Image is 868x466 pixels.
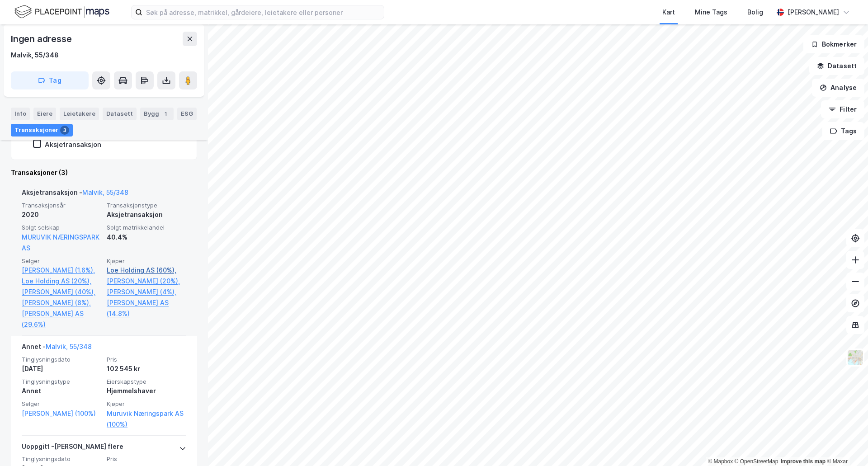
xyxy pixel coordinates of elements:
button: Tags [822,122,864,140]
a: Loe Holding AS (60%), [107,265,186,276]
div: Ingen adresse [11,32,73,46]
span: Tinglysningstype [22,378,101,386]
div: Kart [662,7,675,18]
div: Uoppgitt - [PERSON_NAME] flere [22,441,123,456]
div: Transaksjoner [11,124,73,137]
div: Aksjetransaksjon [45,140,101,149]
div: Aksjetransaksjon [107,209,186,220]
div: Datasett [103,108,137,120]
span: Kjøper [107,400,186,408]
span: Solgt matrikkelandel [107,224,186,231]
img: Z [847,349,864,366]
div: Info [11,108,30,120]
button: Tag [11,71,89,89]
button: Analyse [812,79,864,97]
div: 2020 [22,209,101,220]
a: [PERSON_NAME] AS (29.6%) [22,308,101,330]
div: 102 545 kr [107,363,186,374]
a: Malvik, 55/348 [46,343,92,350]
span: Eierskapstype [107,378,186,386]
div: Annet - [22,341,92,356]
span: Selger [22,257,101,265]
span: Pris [107,356,186,363]
a: OpenStreetMap [735,458,778,465]
img: logo.f888ab2527a4732fd821a326f86c7f29.svg [14,4,109,20]
a: [PERSON_NAME] (8%), [22,297,101,308]
a: [PERSON_NAME] AS (14.8%) [107,297,186,319]
span: Kjøper [107,257,186,265]
a: Malvik, 55/348 [82,188,128,196]
a: Muruvik Næringspark AS (100%) [107,408,186,430]
div: Leietakere [60,108,99,120]
div: Aksjetransaksjon - [22,187,128,202]
div: Bolig [747,7,763,18]
a: [PERSON_NAME] (20%), [107,276,186,287]
div: Hjemmelshaver [107,386,186,396]
span: Selger [22,400,101,408]
div: ESG [177,108,197,120]
div: 40.4% [107,232,186,243]
div: 3 [60,126,69,135]
div: [DATE] [22,363,101,374]
div: [PERSON_NAME] [788,7,839,18]
div: 1 [161,109,170,118]
a: [PERSON_NAME] (40%), [22,287,101,297]
span: Transaksjonstype [107,202,186,209]
span: Solgt selskap [22,224,101,231]
a: [PERSON_NAME] (4%), [107,287,186,297]
div: Mine Tags [695,7,727,18]
button: Filter [821,100,864,118]
a: Loe Holding AS (20%), [22,276,101,287]
div: Malvik, 55/348 [11,50,59,61]
button: Bokmerker [803,35,864,53]
button: Datasett [809,57,864,75]
span: Transaksjonsår [22,202,101,209]
div: Eiere [33,108,56,120]
input: Søk på adresse, matrikkel, gårdeiere, leietakere eller personer [142,5,384,19]
a: MURUVIK NÆRINGSPARK AS [22,233,99,252]
div: Annet [22,386,101,396]
span: Tinglysningsdato [22,455,101,463]
a: Improve this map [781,458,826,465]
span: Tinglysningsdato [22,356,101,363]
a: [PERSON_NAME] (100%) [22,408,101,419]
div: Bygg [140,108,174,120]
span: Pris [107,455,186,463]
a: [PERSON_NAME] (1.6%), [22,265,101,276]
div: Transaksjoner (3) [11,167,197,178]
iframe: Chat Widget [823,423,868,466]
div: Kontrollprogram for chat [823,423,868,466]
a: Mapbox [708,458,733,465]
